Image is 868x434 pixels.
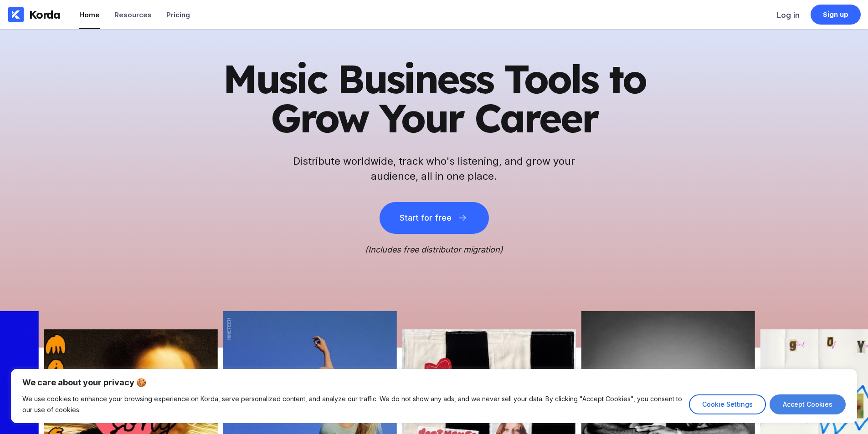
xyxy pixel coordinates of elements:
div: Sign up [823,10,849,19]
button: Accept Cookies [770,394,846,414]
div: Log in [777,10,800,20]
p: We care about your privacy 🍪 [22,377,846,388]
p: We use cookies to enhance your browsing experience on Korda, serve personalized content, and anal... [22,394,682,415]
h1: Music Business Tools to Grow Your Career [211,59,657,137]
button: Cookie Settings [689,394,766,414]
div: Korda [29,8,60,21]
div: Start for free [400,213,452,222]
a: Sign up [811,5,861,25]
div: Home [79,10,100,19]
div: Resources [114,10,152,19]
h2: Distribute worldwide, track who's listening, and grow your audience, all in one place. [288,154,580,184]
button: Start for free [380,202,489,234]
i: (Includes free distributor migration) [365,245,503,254]
div: Pricing [166,10,190,19]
